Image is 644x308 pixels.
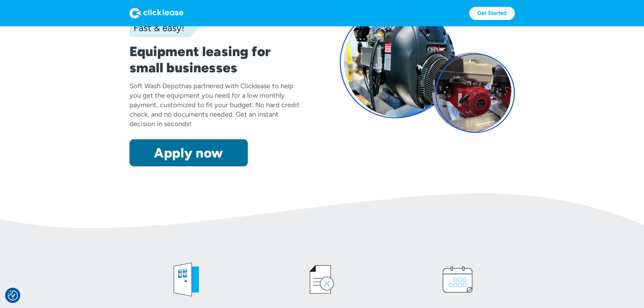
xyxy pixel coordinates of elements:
img: welcome icon [166,259,207,300]
img: Logo [129,8,184,19]
div: has partnered with Clicklease to help you get the equipment you need for a low monthly payment, c... [129,82,300,128]
button: Consent Preferences [8,290,18,301]
img: credit icon [302,259,342,300]
img: calendar icon [437,259,478,300]
a: Get Started [469,7,515,20]
div: Fast & easy! [129,21,184,34]
img: Revisit consent button [8,290,18,301]
h1: Equipment leasing for small businesses [129,43,305,76]
a: Apply now [129,139,248,166]
div: Soft Wash Depot [129,82,182,90]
